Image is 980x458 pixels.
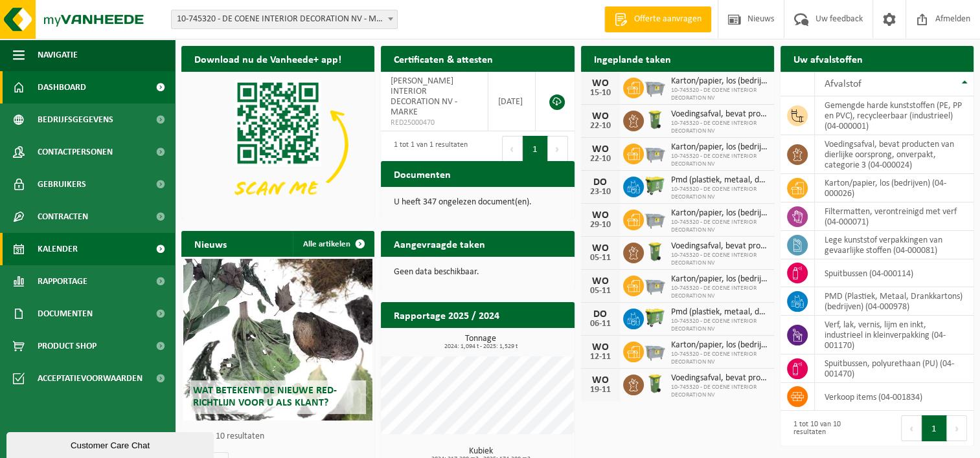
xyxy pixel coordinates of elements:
button: Previous [502,136,523,162]
button: Previous [901,415,922,441]
span: Documenten [38,298,93,330]
span: Bedrijfsgegevens [38,104,113,136]
span: Karton/papier, los (bedrijven) [671,340,768,351]
div: WO [587,111,613,122]
span: Product Shop [38,330,97,362]
div: 22-10 [587,155,613,164]
span: Pmd (plastiek, metaal, drankkartons) (bedrijven) [671,175,768,186]
span: Acceptatievoorwaarden [38,362,142,395]
h2: Ingeplande taken [581,46,684,71]
img: Download de VHEPlus App [181,72,374,217]
td: verf, lak, vernis, lijm en inkt, industrieel in kleinverpakking (04-001170) [815,316,974,354]
div: WO [587,243,613,254]
span: 10-745320 - DE COENE INTERIOR DECORATION NV - MARKE [172,10,397,28]
span: 10-745320 - DE COENE INTERIOR DECORATION NV [671,153,768,168]
img: WB-0140-HPE-GN-50 [644,241,666,263]
div: DO [587,177,613,188]
h2: Nieuws [181,231,240,256]
span: 10-745320 - DE COENE INTERIOR DECORATION NV [671,87,768,102]
span: 10-745320 - DE COENE INTERIOR DECORATION NV [671,384,768,399]
div: DO [587,309,613,320]
span: Voedingsafval, bevat producten van dierlijke oorsprong, onverpakt, categorie 3 [671,241,768,252]
img: WB-0140-HPE-GN-50 [644,373,666,395]
div: 05-11 [587,287,613,296]
span: 10-745320 - DE COENE INTERIOR DECORATION NV [671,252,768,267]
img: WB-2500-GAL-GY-01 [644,208,666,230]
a: Bekijk rapportage [478,327,573,353]
span: 10-745320 - DE COENE INTERIOR DECORATION NV [671,285,768,300]
h2: Download nu de Vanheede+ app! [181,46,354,71]
td: spuitbussen, polyurethaan (PU) (04-001470) [815,354,974,383]
img: WB-2500-GAL-GY-01 [644,142,666,164]
div: 1 tot 1 van 1 resultaten [387,135,468,163]
div: WO [587,276,613,287]
h2: Rapportage 2025 / 2024 [381,302,512,327]
button: Next [947,415,967,441]
span: Voedingsafval, bevat producten van dierlijke oorsprong, onverpakt, categorie 3 [671,109,768,120]
span: 10-745320 - DE COENE INTERIOR DECORATION NV [671,351,768,366]
h2: Aangevraagde taken [381,231,498,256]
a: Wat betekent de nieuwe RED-richtlijn voor u als klant? [183,259,372,420]
td: [DATE] [488,72,536,131]
p: Geen data beschikbaar. [394,268,561,277]
div: 05-11 [587,254,613,263]
span: Gebruikers [38,168,86,201]
div: WO [587,144,613,155]
td: karton/papier, los (bedrijven) (04-000026) [815,174,974,202]
img: WB-2500-GAL-GY-01 [644,76,666,98]
img: WB-2500-GAL-GY-01 [644,340,666,362]
div: 12-11 [587,353,613,362]
h2: Certificaten & attesten [381,46,506,71]
iframe: chat widget [6,430,216,458]
h2: Documenten [381,161,464,186]
div: WO [587,342,613,353]
p: 1 van 10 resultaten [194,432,368,441]
td: spuitbussen (04-000114) [815,259,974,287]
a: Alle artikelen [293,231,373,257]
td: verkoop items (04-001834) [815,383,974,411]
td: filtermatten, verontreinigd met verf (04-000071) [815,202,974,231]
div: 15-10 [587,89,613,98]
span: Wat betekent de nieuwe RED-richtlijn voor u als klant? [193,386,337,408]
span: Contracten [38,201,88,233]
div: 22-10 [587,122,613,131]
img: WB-2500-GAL-GY-01 [644,274,666,296]
span: Karton/papier, los (bedrijven) [671,274,768,285]
h2: Uw afvalstoffen [781,46,876,71]
div: 1 tot 10 van 10 resultaten [787,414,871,442]
div: WO [587,78,613,89]
button: Next [548,136,568,162]
img: WB-0140-HPE-GN-50 [644,109,666,131]
div: 23-10 [587,188,613,197]
img: WB-0660-HPE-GN-50 [644,307,666,329]
h3: Tonnage [387,334,574,350]
td: voedingsafval, bevat producten van dierlijke oorsprong, onverpakt, categorie 3 (04-000024) [815,135,974,174]
p: U heeft 347 ongelezen document(en). [394,198,561,207]
span: Navigatie [38,39,78,71]
span: Dashboard [38,71,86,104]
span: 10-745320 - DE COENE INTERIOR DECORATION NV [671,318,768,333]
span: RED25000470 [391,118,478,128]
span: 10-745320 - DE COENE INTERIOR DECORATION NV - MARKE [171,10,398,29]
span: Karton/papier, los (bedrijven) [671,76,768,87]
span: [PERSON_NAME] INTERIOR DECORATION NV - MARKE [391,76,457,117]
span: Karton/papier, los (bedrijven) [671,208,768,219]
img: WB-0660-HPE-GN-50 [644,175,666,197]
span: Pmd (plastiek, metaal, drankkartons) (bedrijven) [671,307,768,318]
button: 1 [523,136,548,162]
div: 29-10 [587,221,613,230]
span: 10-745320 - DE COENE INTERIOR DECORATION NV [671,186,768,201]
span: 2024: 1,094 t - 2025: 1,529 t [387,343,574,350]
td: gemengde harde kunststoffen (PE, PP en PVC), recycleerbaar (industrieel) (04-000001) [815,96,974,135]
span: Karton/papier, los (bedrijven) [671,142,768,153]
td: PMD (Plastiek, Metaal, Drankkartons) (bedrijven) (04-000978) [815,287,974,316]
span: Rapportage [38,265,87,298]
div: 19-11 [587,386,613,395]
span: 10-745320 - DE COENE INTERIOR DECORATION NV [671,120,768,135]
a: Offerte aanvragen [604,6,711,32]
td: lege kunststof verpakkingen van gevaarlijke stoffen (04-000081) [815,231,974,259]
div: 06-11 [587,320,613,329]
span: Afvalstof [825,79,861,89]
span: Offerte aanvragen [631,13,705,26]
span: Contactpersonen [38,136,113,168]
